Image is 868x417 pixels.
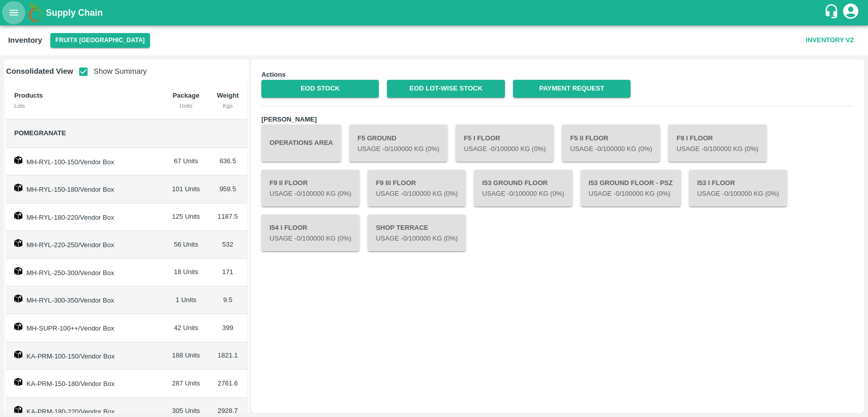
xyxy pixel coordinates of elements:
button: I54 I FloorUsage -0/100000 Kg (0%) [261,215,360,251]
p: Usage - 0 /100000 Kg (0%) [676,144,758,154]
p: Usage - 0 /100000 Kg (0%) [464,144,546,154]
td: 399 [208,314,247,342]
td: 1821.1 [208,342,247,370]
p: Usage - 0 /100000 Kg (0%) [376,234,458,244]
td: 636.5 [208,148,247,176]
td: 2761.6 [208,370,247,398]
b: Supply Chain [46,8,103,18]
button: Inventory V2 [802,32,858,49]
p: Usage - 0 /100000 Kg (0%) [357,144,439,154]
td: MH-SUPR-100++/Vendor Box [6,314,164,342]
img: logo [25,3,46,23]
td: MH-RYL-250-300/Vendor Box [6,259,164,287]
td: MH-RYL-150-180/Vendor Box [6,175,164,203]
b: Inventory [8,36,42,44]
a: Payment Request [513,80,631,98]
img: box [14,350,22,359]
td: 125 Units [164,203,208,231]
p: Usage - 0 /100000 Kg (0%) [570,144,652,154]
td: MH-RYL-300-350/Vendor Box [6,286,164,314]
button: F9 II FloorUsage -0/100000 Kg (0%) [261,170,360,206]
b: Package [172,92,199,99]
p: Usage - 0 /100000 Kg (0%) [376,189,458,199]
p: Usage - 0 /100000 Kg (0%) [697,189,779,199]
p: Usage - 0 /100000 Kg (0%) [270,234,351,244]
button: F9 III FloorUsage -0/100000 Kg (0%) [368,170,466,206]
td: 1 Units [164,286,208,314]
b: Products [14,92,43,99]
img: box [14,212,22,220]
td: 1187.5 [208,203,247,231]
button: Operations Area [261,125,341,161]
td: 9.5 [208,286,247,314]
td: 101 Units [164,175,208,203]
button: I53 I FloorUsage -0/100000 Kg (0%) [689,170,787,206]
div: Kgs [217,101,239,110]
b: Actions [261,71,286,78]
img: box [14,378,22,386]
td: 18 Units [164,259,208,287]
img: box [14,322,22,331]
button: open drawer [2,1,25,24]
td: 532 [208,231,247,259]
span: Show Summary [73,67,147,75]
td: KA-PRM-150-180/Vendor Box [6,370,164,398]
td: MH-RYL-180-220/Vendor Box [6,203,164,231]
p: Usage - 0 /100000 Kg (0%) [482,189,564,199]
img: box [14,294,22,303]
div: Lots [14,101,156,110]
td: KA-PRM-100-150/Vendor Box [6,342,164,370]
button: F5 GroundUsage -0/100000 Kg (0%) [349,125,447,161]
button: F5 I FloorUsage -0/100000 Kg (0%) [456,125,554,161]
td: 959.5 [208,175,247,203]
b: Weight [217,92,238,99]
td: 56 Units [164,231,208,259]
span: Pomegranate [14,129,66,137]
button: Shop TerraceUsage -0/100000 Kg (0%) [368,215,466,251]
button: I53 Ground Floor - PSZUsage -0/100000 Kg (0%) [581,170,681,206]
td: 67 Units [164,148,208,176]
button: Select DC [50,33,150,48]
b: [PERSON_NAME] [261,115,317,123]
div: Units [172,101,200,110]
button: F5 II FloorUsage -0/100000 Kg (0%) [562,125,660,161]
img: box [14,267,22,275]
button: F9 I FloorUsage -0/100000 Kg (0%) [668,125,766,161]
td: MH-RYL-220-250/Vendor Box [6,231,164,259]
a: EOD Lot-wise Stock [387,80,504,98]
td: 42 Units [164,314,208,342]
td: MH-RYL-100-150/Vendor Box [6,148,164,176]
b: Consolidated View [6,67,73,75]
button: I53 Ground FloorUsage -0/100000 Kg (0%) [474,170,572,206]
td: 188 Units [164,342,208,370]
img: box [14,406,22,414]
td: 171 [208,259,247,287]
p: Usage - 0 /100000 Kg (0%) [270,189,351,199]
a: Supply Chain [46,6,824,20]
a: EOD Stock [261,80,379,98]
img: box [14,184,22,192]
img: box [14,156,22,164]
p: Usage - 0 /100000 Kg (0%) [589,189,673,199]
img: box [14,239,22,247]
div: account of current user [842,2,860,23]
div: customer-support [824,4,842,22]
td: 287 Units [164,370,208,398]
